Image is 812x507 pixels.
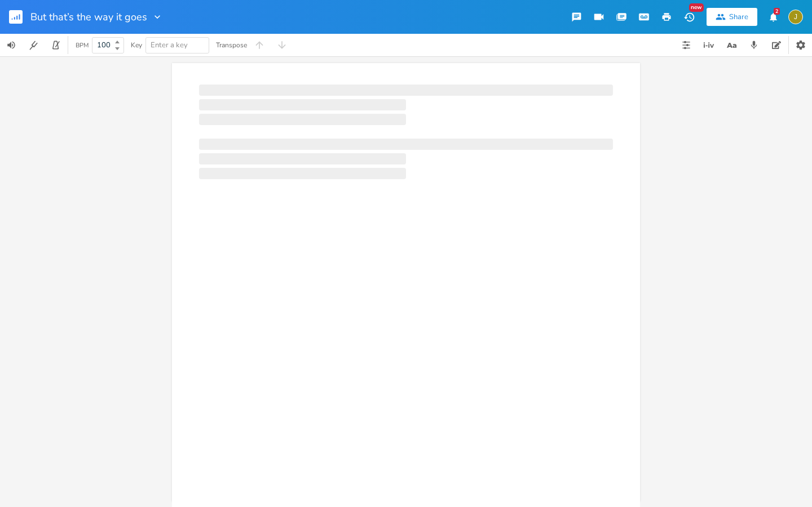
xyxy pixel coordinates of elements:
button: 2 [762,7,784,27]
div: Key [131,42,142,48]
button: J [788,4,803,30]
div: Transpose [216,42,247,48]
div: 2 [774,8,780,15]
button: New [678,7,700,27]
div: Share [729,12,748,22]
div: New [689,3,704,12]
div: jupiterandjuliette [788,10,803,24]
button: Share [707,8,757,26]
span: Enter a key [151,40,188,50]
span: But that’s the way it goes [30,12,147,22]
div: BPM [76,42,89,48]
